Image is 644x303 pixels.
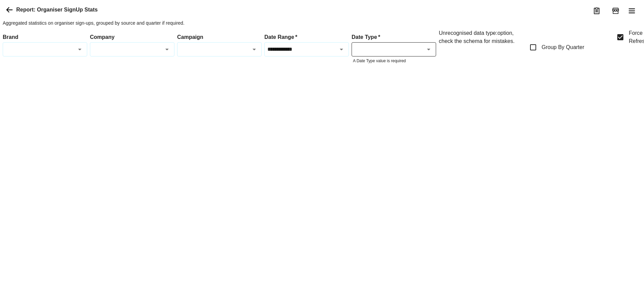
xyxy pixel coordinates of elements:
div: Unrecognised data type: option , check the schema for mistakes. [439,29,523,66]
div: Filter results by brand [3,29,87,66]
button: menu [589,3,605,19]
p: A Date Type value is required [353,58,435,65]
div: Filter results by company [90,29,174,66]
div: The date range for sign-up data [264,29,349,66]
div: Filter results by campaign [177,29,262,66]
button: Open [75,45,85,54]
div: Choose whether to filter by data entry date or date signed [352,29,436,66]
button: Open [337,45,346,54]
button: Open [162,45,172,54]
button: menu [624,3,640,19]
span: Group By Quarter [542,43,584,51]
label: Date Range [264,33,349,41]
button: Open [424,45,433,54]
button: Add Store Visit [607,3,624,19]
label: Group results by quarter instead of a single total [526,29,611,66]
button: Open [249,45,259,54]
